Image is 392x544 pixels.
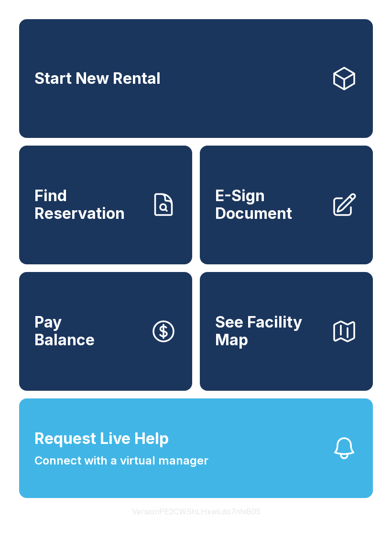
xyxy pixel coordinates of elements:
span: Find Reservation [34,187,142,222]
span: Pay Balance [34,314,95,349]
span: Connect with a virtual manager [34,452,208,469]
a: E-Sign Document [200,146,373,264]
span: Request Live Help [34,427,169,450]
span: See Facility Map [215,314,323,349]
span: E-Sign Document [215,187,323,222]
a: Start New Rental [19,19,373,138]
a: Find Reservation [19,146,192,264]
button: Request Live HelpConnect with a virtual manager [19,398,373,498]
span: Start New Rental [34,70,161,88]
a: PayBalance [19,272,192,391]
button: VersionPE2CWShLHxwLdo7nhiB05 [124,498,268,525]
button: See Facility Map [200,272,373,391]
